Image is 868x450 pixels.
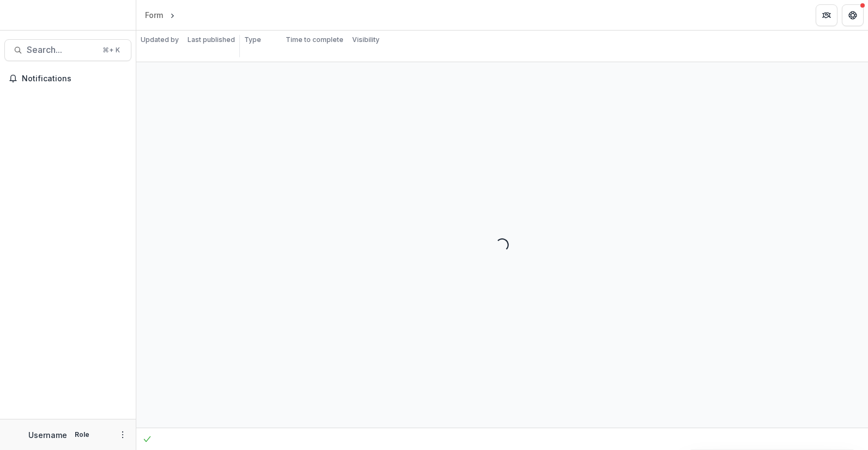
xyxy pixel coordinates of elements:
[116,428,129,441] button: More
[842,4,864,26] button: Get Help
[100,44,122,56] div: ⌘ + K
[816,4,837,26] button: Partners
[4,39,131,61] button: Search...
[244,35,261,45] p: Type
[4,70,131,87] button: Notifications
[28,429,67,441] p: Username
[27,45,96,55] span: Search...
[145,9,163,21] div: Form
[141,7,167,23] a: Form
[286,35,343,45] p: Time to complete
[188,35,235,45] p: Last published
[71,430,93,440] p: Role
[141,7,224,23] nav: breadcrumb
[352,35,379,45] p: Visibility
[22,74,127,83] span: Notifications
[141,35,179,45] p: Updated by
